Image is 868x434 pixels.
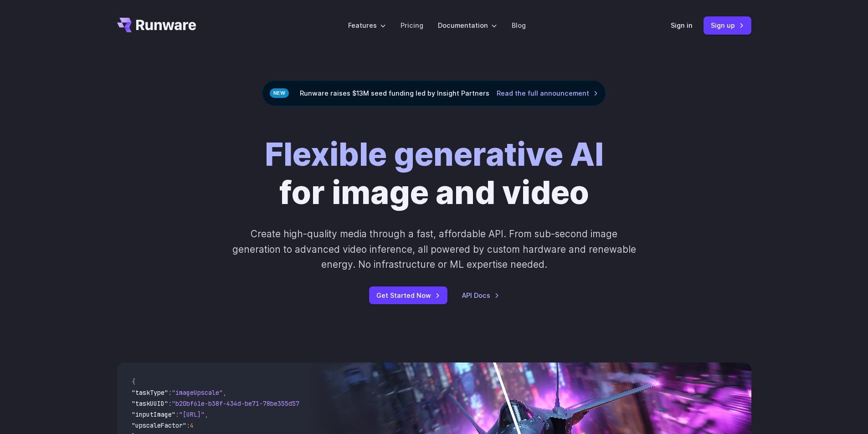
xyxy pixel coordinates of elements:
[223,388,226,397] span: ,
[497,88,598,98] a: Read the full announcement
[231,226,637,272] p: Create high-quality media through a fast, affordable API. From sub-second image generation to adv...
[265,135,604,212] h1: for image and video
[172,388,223,397] span: "imageUpscale"
[175,410,179,419] span: :
[671,20,693,31] a: Sign in
[172,399,310,408] span: "b20bf61e-b38f-434d-be71-78be355d5795"
[704,16,751,34] a: Sign up
[348,20,386,31] label: Features
[132,410,175,419] span: "inputImage"
[265,135,604,174] strong: Flexible generative AI
[438,20,497,31] label: Documentation
[186,421,190,429] span: :
[132,388,168,397] span: "taskType"
[132,399,168,408] span: "taskUUID"
[512,20,526,31] a: Blog
[179,410,205,419] span: "[URL]"
[462,290,499,301] a: API Docs
[262,80,606,106] div: Runware raises $13M seed funding led by Insight Partners
[132,378,135,386] span: {
[401,20,423,31] a: Pricing
[168,399,172,408] span: :
[190,421,194,429] span: 4
[132,421,186,429] span: "upscaleFactor"
[117,18,196,32] a: Go to /
[168,388,172,397] span: :
[369,286,447,304] a: Get Started Now
[205,410,208,419] span: ,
